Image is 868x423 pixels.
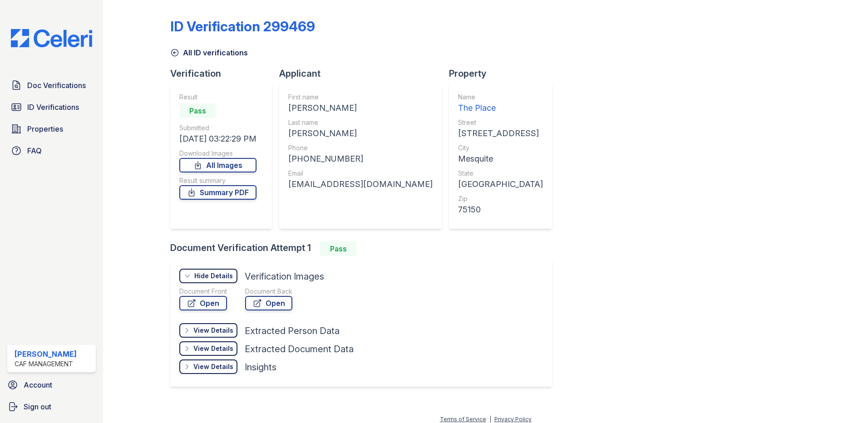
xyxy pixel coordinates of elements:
div: State [458,169,543,178]
span: Account [24,379,52,390]
a: Open [179,296,227,310]
a: All Images [179,158,256,172]
div: Result [179,93,256,102]
div: Document Back [245,287,292,296]
div: [PERSON_NAME] [15,349,77,359]
span: Sign out [24,401,51,412]
div: Name [458,93,543,102]
div: First name [288,93,433,102]
div: Hide Details [194,271,233,280]
div: Phone [288,143,433,152]
div: Mesquite [458,152,543,165]
div: [PERSON_NAME] [288,127,433,140]
div: [DATE] 03:22:29 PM [179,133,256,145]
div: Document Verification Attempt 1 [170,241,559,256]
div: [GEOGRAPHIC_DATA] [458,178,543,191]
div: Pass [179,103,216,118]
div: [PHONE_NUMBER] [288,152,433,165]
div: View Details [193,326,233,335]
a: Name The Place [458,93,543,114]
span: Doc Verifications [27,80,86,91]
a: Summary PDF [179,185,256,200]
div: Street [458,118,543,127]
div: Document Front [179,287,227,296]
div: Zip [458,194,543,203]
div: Submitted [179,123,256,133]
div: Insights [245,361,276,374]
div: Verification [170,67,279,80]
a: All ID verifications [170,47,248,58]
div: [STREET_ADDRESS] [458,127,543,140]
div: [PERSON_NAME] [288,102,433,114]
div: Download Images [179,149,256,158]
div: Pass [320,241,356,256]
div: [EMAIL_ADDRESS][DOMAIN_NAME] [288,178,433,191]
div: Extracted Person Data [245,325,340,337]
div: Email [288,169,433,178]
div: Verification Images [245,270,324,283]
div: CAF Management [15,359,77,369]
span: ID Verifications [27,102,79,113]
a: Properties [7,120,96,138]
a: Open [245,296,292,310]
div: City [458,143,543,152]
div: Extracted Document Data [245,343,354,355]
div: 75150 [458,203,543,216]
img: CE_Logo_Blue-a8612792a0a2168367f1c8372b55b34899dd931a85d93a1a3d3e32e68fde9ad4.png [4,29,99,47]
a: Account [4,376,99,394]
div: Applicant [279,67,449,80]
div: ID Verification 299469 [170,18,315,34]
div: Result summary [179,176,256,185]
a: Doc Verifications [7,76,96,94]
div: The Place [458,102,543,114]
a: Terms of Service [440,416,486,423]
div: Last name [288,118,433,127]
a: ID Verifications [7,98,96,116]
div: View Details [193,344,233,353]
div: View Details [193,362,233,371]
span: FAQ [27,145,42,156]
a: Sign out [4,398,99,416]
span: Properties [27,123,63,134]
a: FAQ [7,142,96,160]
div: Property [449,67,559,80]
div: | [489,416,491,423]
a: Privacy Policy [494,416,532,423]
